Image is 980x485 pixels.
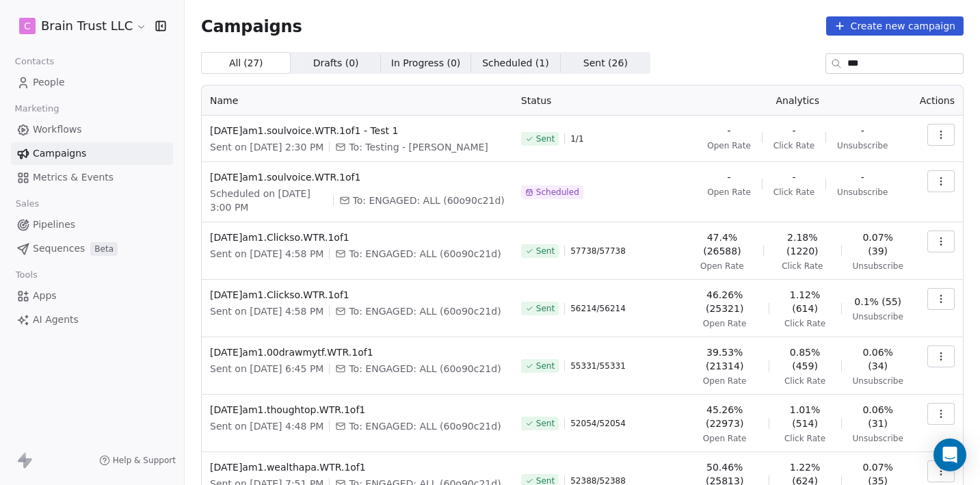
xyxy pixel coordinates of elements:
[703,376,747,386] span: Open Rate
[24,19,31,33] span: C
[33,122,82,137] span: Workflows
[570,133,583,144] span: 1 / 1
[11,237,173,260] a: SequencesBeta
[775,231,830,258] span: 2.18% (1220)
[853,261,903,272] span: Unsubscribe
[784,433,825,444] span: Click Rate
[692,288,758,315] span: 46.26% (25321)
[583,56,628,70] span: Sent ( 26 )
[837,187,888,198] span: Unsubscribe
[536,303,555,314] span: Sent
[513,86,684,116] th: Status
[861,170,864,184] span: -
[349,140,488,154] span: To: Testing - Angie
[11,118,173,141] a: Workflows
[536,187,579,198] span: Scheduled
[113,455,176,466] span: Help & Support
[210,288,505,302] span: [DATE]am1.Clickso.WTR.1of1
[33,241,85,256] span: Sequences
[853,345,903,373] span: 0.06% (34)
[9,51,60,72] span: Contacts
[41,17,133,35] span: Brain Trust LLC
[692,231,752,258] span: 47.4% (26588)
[482,56,549,70] span: Scheduled ( 1 )
[703,318,747,329] span: Open Rate
[853,433,903,444] span: Unsubscribe
[703,433,747,444] span: Open Rate
[33,75,65,90] span: People
[210,231,505,244] span: [DATE]am1.Clickso.WTR.1of1
[349,362,501,376] span: To: ENGAGED: ALL (60o90c21d)
[773,140,815,151] span: Click Rate
[536,133,555,144] span: Sent
[33,313,79,327] span: AI Agents
[349,247,501,261] span: To: ENGAGED: ALL (60o90c21d)
[826,16,964,36] button: Create new campaign
[853,376,903,386] span: Unsubscribe
[10,194,45,214] span: Sales
[11,285,173,307] a: Apps
[353,194,505,207] span: To: ENGAGED: ALL (60o90c21d)
[912,86,963,116] th: Actions
[536,361,555,371] span: Sent
[16,14,146,38] button: CBrain Trust LLC
[837,140,888,151] span: Unsubscribe
[782,261,823,272] span: Click Rate
[773,187,815,198] span: Click Rate
[536,418,555,429] span: Sent
[313,56,359,70] span: Drafts ( 0 )
[11,71,173,94] a: People
[210,362,323,376] span: Sent on [DATE] 6:45 PM
[33,289,57,303] span: Apps
[201,16,302,36] span: Campaigns
[33,146,86,161] span: Campaigns
[780,345,830,373] span: 0.85% (459)
[700,261,744,272] span: Open Rate
[784,318,825,329] span: Click Rate
[792,170,795,184] span: -
[707,140,751,151] span: Open Rate
[210,403,505,417] span: [DATE]am1.thoughtop.WTR.1of1
[11,166,173,189] a: Metrics & Events
[210,419,323,433] span: Sent on [DATE] 4:48 PM
[853,311,903,322] span: Unsubscribe
[210,124,505,137] span: [DATE]am1.soulvoice.WTR.1of1 - Test 1
[792,124,795,137] span: -
[933,438,966,471] div: Open Intercom Messenger
[210,187,328,214] span: Scheduled on [DATE] 3:00 PM
[10,265,43,285] span: Tools
[707,187,751,198] span: Open Rate
[784,376,825,386] span: Click Rate
[780,403,830,430] span: 1.01% (514)
[692,345,758,373] span: 39.53% (21314)
[210,304,323,318] span: Sent on [DATE] 4:58 PM
[210,170,505,184] span: [DATE]am1.soulvoice.WTR.1of1
[11,213,173,236] a: Pipelines
[570,303,626,314] span: 56214 / 56214
[210,345,505,359] span: [DATE]am1.00drawmytf.WTR.1of1
[90,242,118,256] span: Beta
[536,246,555,257] span: Sent
[853,231,903,258] span: 0.07% (39)
[727,124,730,137] span: -
[210,460,505,474] span: [DATE]am1.wealthapa.WTR.1of1
[11,142,173,165] a: Campaigns
[349,304,501,318] span: To: ENGAGED: ALL (60o90c21d)
[210,140,323,154] span: Sent on [DATE] 2:30 PM
[684,86,912,116] th: Analytics
[570,246,626,257] span: 57738 / 57738
[210,247,323,261] span: Sent on [DATE] 4:58 PM
[853,403,903,430] span: 0.06% (31)
[391,56,461,70] span: In Progress ( 0 )
[727,170,730,184] span: -
[349,419,501,433] span: To: ENGAGED: ALL (60o90c21d)
[861,124,864,137] span: -
[11,309,173,331] a: AI Agents
[9,99,65,119] span: Marketing
[692,403,758,430] span: 45.26% (22973)
[570,418,626,429] span: 52054 / 52054
[33,218,75,232] span: Pipelines
[202,86,513,116] th: Name
[854,295,901,309] span: 0.1% (55)
[780,288,830,315] span: 1.12% (614)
